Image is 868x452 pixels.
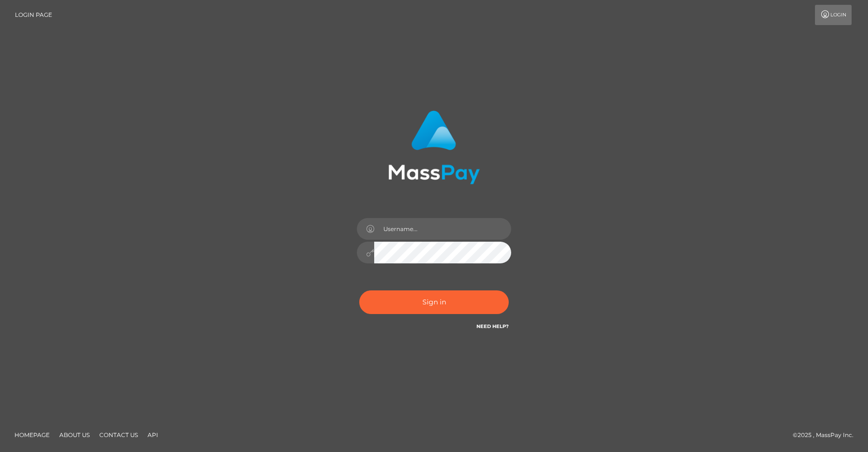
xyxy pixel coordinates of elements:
a: Login [815,5,852,25]
div: © 2025 , MassPay Inc. [793,430,861,440]
input: Username... [374,218,511,240]
a: API [144,427,162,442]
a: Need Help? [476,323,509,329]
button: Sign in [359,290,509,314]
a: Login Page [15,5,52,25]
a: Contact Us [95,427,142,442]
a: About Us [55,427,94,442]
a: Homepage [11,427,54,442]
img: MassPay Login [388,110,480,184]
